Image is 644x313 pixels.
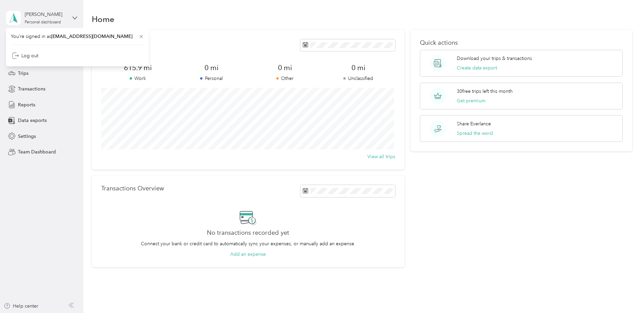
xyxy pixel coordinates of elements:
span: 0 mi [248,63,322,72]
button: View all trips [367,153,395,160]
span: You’re signed in as [11,33,144,40]
span: [EMAIL_ADDRESS][DOMAIN_NAME] [51,34,132,39]
p: Personal [175,75,248,82]
span: 0 mi [322,63,395,72]
p: Connect your bank or credit card to automatically sync your expenses, or manually add an expense. [141,240,356,247]
span: 0 mi [175,63,248,72]
span: Team Dashboard [18,148,56,155]
p: Transactions Overview [101,185,164,192]
p: 30 free trips left this month [457,88,513,95]
div: Personal dashboard [25,20,61,24]
p: Quick actions [420,39,623,46]
p: Other [248,75,322,82]
span: Transactions [18,85,45,92]
span: Settings [18,133,36,140]
h1: Home [92,16,114,23]
span: Reports [18,101,35,108]
span: 615.9 mi [101,63,175,72]
p: Unclassified [322,75,395,82]
button: Add an expense [230,251,266,258]
div: [PERSON_NAME] [25,11,67,18]
p: Share Everlance [457,120,491,127]
button: Spread the word [457,130,493,137]
button: Create data export [457,64,497,71]
div: Log out [12,52,38,59]
iframe: Everlance-gr Chat Button Frame [606,275,644,313]
span: Trips [18,70,28,77]
h2: No transactions recorded yet [207,229,289,236]
button: Get premium [457,97,486,104]
span: Data exports [18,117,47,124]
p: Download your trips & transactions [457,55,532,62]
button: Help center [4,302,38,310]
p: Work [101,75,175,82]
